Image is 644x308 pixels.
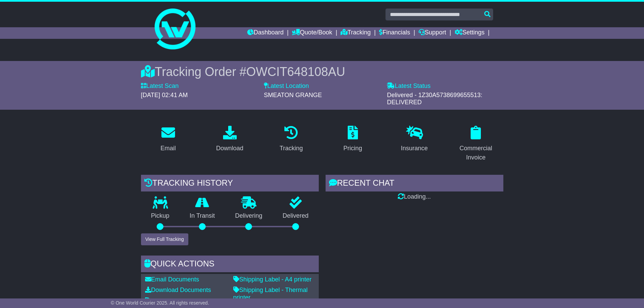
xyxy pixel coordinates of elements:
[179,212,225,220] p: In Transit
[145,287,211,293] a: Download Documents
[225,212,273,220] p: Delivering
[141,175,319,193] div: Tracking history
[160,144,176,153] div: Email
[141,233,188,245] button: View Full Tracking
[396,123,432,155] a: Insurance
[326,193,503,201] div: Loading...
[145,297,169,304] a: Invoice
[455,27,485,39] a: Settings
[292,27,332,39] a: Quote/Book
[111,300,209,306] span: © One World Courier 2025. All rights reserved.
[343,144,362,153] div: Pricing
[264,92,322,98] span: SMEATON GRANGE
[449,123,503,165] a: Commercial Invoice
[401,144,428,153] div: Insurance
[379,27,410,39] a: Financials
[419,27,446,39] a: Support
[216,144,243,153] div: Download
[387,82,430,90] label: Latest Status
[141,64,503,79] div: Tracking Order #
[341,27,371,39] a: Tracking
[453,144,499,162] div: Commercial Invoice
[211,123,248,155] a: Download
[141,256,319,274] div: Quick Actions
[339,123,366,155] a: Pricing
[387,92,482,106] span: Delivered - 1Z30A5738699655513: DELIVERED
[145,276,199,283] a: Email Documents
[141,92,188,98] span: [DATE] 02:41 AM
[156,123,180,155] a: Email
[272,212,319,220] p: Delivered
[326,175,503,193] div: RECENT CHAT
[233,276,312,283] a: Shipping Label - A4 printer
[280,144,303,153] div: Tracking
[275,123,307,155] a: Tracking
[233,287,308,301] a: Shipping Label - Thermal printer
[247,27,284,39] a: Dashboard
[141,82,179,90] label: Latest Scan
[246,65,345,79] span: OWCIT648108AU
[141,212,180,220] p: Pickup
[264,82,309,90] label: Latest Location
